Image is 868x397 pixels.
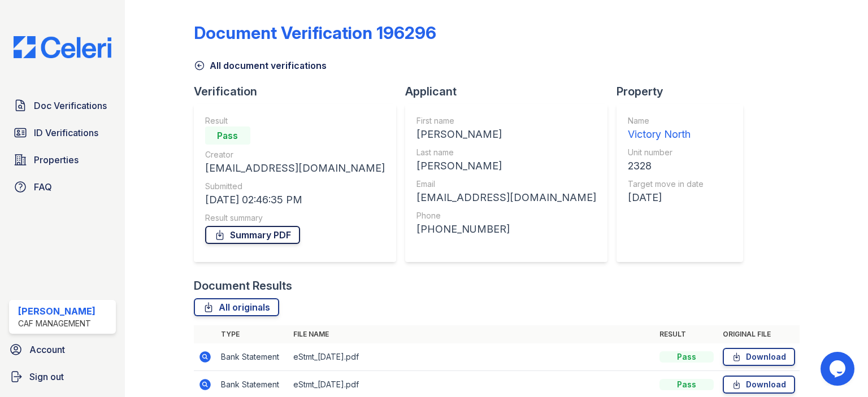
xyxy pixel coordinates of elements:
[628,115,704,126] div: Name
[194,23,436,43] div: Document Verification 196296
[5,365,120,388] a: Sign out
[194,59,327,72] a: All document verifications
[18,318,96,329] div: CAF Management
[5,338,120,361] a: Account
[628,178,704,190] div: Target move in date
[628,115,704,142] a: Name Victory North
[628,126,704,142] div: Victory North
[34,99,107,112] span: Doc Verifications
[18,304,96,318] div: [PERSON_NAME]
[289,343,655,371] td: eStmt_[DATE].pdf
[205,192,385,208] div: [DATE] 02:46:35 PM
[723,376,795,394] a: Download
[205,160,385,176] div: [EMAIL_ADDRESS][DOMAIN_NAME]
[628,147,704,158] div: Unit number
[416,147,596,158] div: Last name
[194,298,279,316] a: All originals
[659,379,714,390] div: Pass
[205,149,385,160] div: Creator
[9,121,116,144] a: ID Verifications
[29,370,64,383] span: Sign out
[659,351,714,363] div: Pass
[405,84,617,99] div: Applicant
[205,181,385,192] div: Submitted
[416,115,596,126] div: First name
[9,94,116,117] a: Doc Verifications
[821,352,857,386] iframe: chat widget
[9,176,116,198] a: FAQ
[416,221,596,237] div: [PHONE_NUMBER]
[655,325,718,343] th: Result
[416,158,596,174] div: [PERSON_NAME]
[416,126,596,142] div: [PERSON_NAME]
[416,178,596,190] div: Email
[416,190,596,206] div: [EMAIL_ADDRESS][DOMAIN_NAME]
[289,325,655,343] th: File name
[194,84,405,99] div: Verification
[205,226,300,244] a: Summary PDF
[205,126,250,145] div: Pass
[205,212,385,224] div: Result summary
[29,343,65,356] span: Account
[194,278,292,294] div: Document Results
[216,343,289,371] td: Bank Statement
[628,158,704,174] div: 2328
[34,153,79,167] span: Properties
[216,325,289,343] th: Type
[723,348,795,366] a: Download
[34,126,98,139] span: ID Verifications
[416,210,596,221] div: Phone
[718,325,800,343] th: Original file
[34,180,52,194] span: FAQ
[9,149,116,171] a: Properties
[628,190,704,206] div: [DATE]
[617,84,752,99] div: Property
[5,36,120,58] img: CE_Logo_Blue-a8612792a0a2168367f1c8372b55b34899dd931a85d93a1a3d3e32e68fde9ad4.png
[205,115,385,126] div: Result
